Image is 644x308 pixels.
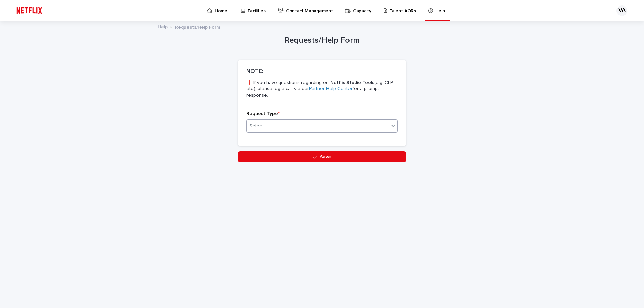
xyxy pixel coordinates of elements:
span: Save [320,155,331,159]
a: Partner Help Center [309,86,353,91]
h1: Requests/Help Form [238,36,406,45]
button: Save [238,151,406,162]
strong: Netflix Studio Tools [330,80,374,85]
div: VA [616,5,627,16]
img: ifQbXi3ZQGMSEF7WDB7W [13,4,45,17]
div: Select... [249,123,266,130]
p: ❗️ If you have questions regarding our (e.g. CLP, etc.), please log a call via our for a prompt r... [246,80,395,98]
h2: NOTE: [246,68,263,75]
p: Requests/Help Form [175,23,220,30]
a: Help [158,23,168,30]
span: Request Type [246,111,280,116]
